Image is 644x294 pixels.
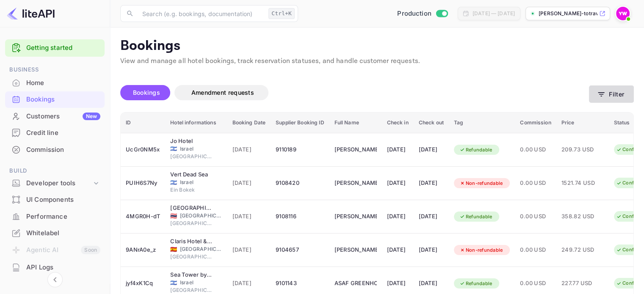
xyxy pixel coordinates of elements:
[419,243,444,257] div: [DATE]
[454,245,509,256] div: Non-refundable
[5,225,105,241] a: Whitelabel
[137,5,265,22] input: Search (e.g. bookings, documentation)
[26,145,100,155] div: Commission
[334,277,377,290] div: ASAF GREENHOLTS
[276,210,324,223] div: 9108116
[387,143,409,157] div: [DATE]
[5,39,105,57] div: Getting started
[520,245,551,255] span: 0.00 USD
[180,179,222,186] span: Israel
[5,125,105,141] div: Credit line
[419,176,444,190] div: [DATE]
[170,237,213,246] div: Claris Hotel & Spa GL, a Small Luxury Hotels of the World
[170,153,213,160] span: [GEOGRAPHIC_DATA]
[334,176,377,190] div: ORA MEDINA
[5,91,105,108] div: Bookings
[227,113,271,133] th: Booking Date
[387,243,409,257] div: [DATE]
[170,146,177,151] span: Israel
[133,89,160,96] span: Bookings
[26,43,100,53] a: Getting started
[397,9,431,19] span: Production
[520,279,551,288] span: 0.00 USD
[126,243,160,257] div: 9ANrA0e_z
[5,125,105,140] a: Credit line
[232,279,266,288] span: [DATE]
[170,271,213,279] div: Sea Tower by Isrotel Design
[180,279,222,286] span: Israel
[329,113,382,133] th: Full Name
[5,142,105,158] div: Commission
[26,112,100,121] div: Customers
[5,192,105,207] a: UI Components
[165,113,227,133] th: Hotel informations
[589,85,634,103] button: Filter
[454,178,509,189] div: Non-refundable
[121,113,165,133] th: ID
[170,186,213,194] span: Ein Bokek
[170,253,213,261] span: [GEOGRAPHIC_DATA]
[47,272,63,287] button: Collapse navigation
[126,143,160,157] div: UcGr0NM5x
[26,263,100,272] div: API Logs
[26,228,100,238] div: Whitelabel
[520,145,551,154] span: 0.00 USD
[126,210,160,223] div: 4MGR0H-dT
[170,204,213,212] div: Hotel Indigo Phuket Patong, an IHG Hotel
[5,176,105,191] div: Developer tools
[26,78,100,88] div: Home
[268,8,295,19] div: Ctrl+K
[120,38,634,55] p: Bookings
[334,243,377,257] div: LIPSHITZ YONATAN
[276,176,324,190] div: 9108420
[170,170,213,179] div: Vert Dead Sea
[454,145,498,155] div: Refundable
[232,145,266,154] span: [DATE]
[170,213,177,219] span: Thailand
[561,245,604,255] span: 249.72 USD
[170,280,177,286] span: Israel
[5,209,105,224] a: Performance
[5,259,105,276] div: API Logs
[394,9,451,19] div: Switch to Sandbox mode
[5,65,105,74] span: Business
[387,277,409,290] div: [DATE]
[454,278,498,289] div: Refundable
[170,137,213,146] div: Jo Hotel
[271,113,329,133] th: Supplier Booking ID
[26,128,100,138] div: Credit line
[387,210,409,223] div: [DATE]
[180,145,222,153] span: Israel
[5,75,105,91] a: Home
[449,113,515,133] th: Tag
[616,7,630,20] img: Yahav Winkler
[5,192,105,208] div: UI Components
[561,212,604,221] span: 358.82 USD
[170,247,177,252] span: Spain
[419,277,444,290] div: [DATE]
[276,243,324,257] div: 9104657
[382,113,414,133] th: Check in
[5,142,105,157] a: Commission
[120,85,589,100] div: account-settings tabs
[5,91,105,107] a: Bookings
[334,210,377,223] div: OSHER ASRAF
[5,75,105,91] div: Home
[232,179,266,188] span: [DATE]
[170,180,177,185] span: Israel
[126,277,160,290] div: jyf4xK1Cq
[26,179,92,188] div: Developer tools
[26,212,100,222] div: Performance
[414,113,449,133] th: Check out
[276,277,324,290] div: 9101143
[561,179,604,188] span: 1521.74 USD
[126,176,160,190] div: PUIH6S7Ny
[387,176,409,190] div: [DATE]
[561,145,604,154] span: 209.73 USD
[473,10,515,17] div: [DATE] — [DATE]
[539,10,597,17] p: [PERSON_NAME]-totravel...
[191,89,254,96] span: Amendment requests
[120,56,634,66] p: View and manage all hotel bookings, track reservation statuses, and handle customer requests.
[5,225,105,242] div: Whitelabel
[5,209,105,225] div: Performance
